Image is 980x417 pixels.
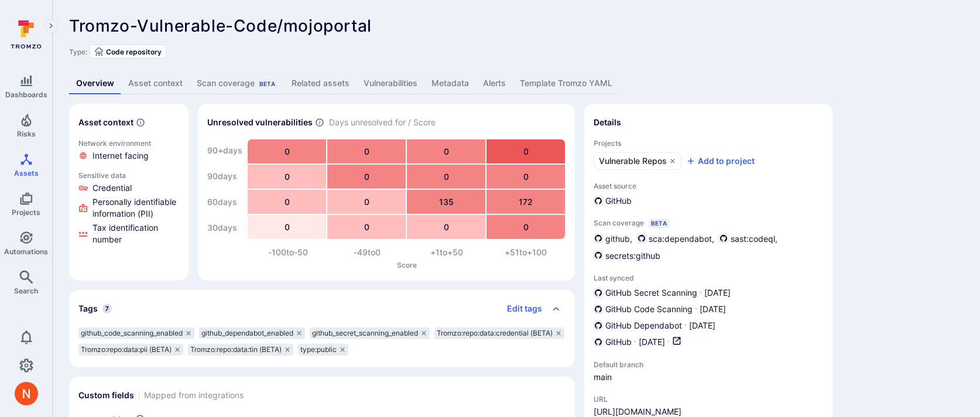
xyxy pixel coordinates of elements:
[199,327,305,339] div: github_dependabot_enabled
[78,117,133,128] h2: Asset context
[190,345,282,354] span: Tromzo:repo:data:tin (BETA)
[102,304,112,313] span: 7
[686,155,755,167] button: Add to project
[327,139,406,163] div: 0
[513,73,619,94] a: Template Tromzo YAML
[248,139,326,163] div: 0
[486,247,566,258] div: +51 to +100
[605,287,697,299] span: GitHub Secret Scanning
[407,165,485,189] div: 0
[594,195,632,207] div: GitHub
[498,299,542,318] button: Edit tags
[667,336,670,348] p: ·
[594,371,687,383] span: main
[47,21,55,31] i: Expand navigation menu
[704,287,731,299] span: [DATE]
[248,165,326,189] div: 0
[78,303,98,315] h2: Tags
[594,360,687,369] span: Default branch
[672,336,681,348] a: Open in GitHub dashboard
[144,389,244,401] span: Mapped from integrations
[76,169,181,248] a: Click to view evidence
[594,117,621,128] h2: Details
[248,215,326,239] div: 0
[207,165,242,188] div: 90 days
[695,303,697,315] p: ·
[15,382,38,405] div: Neeren Patki
[300,345,337,354] span: type:public
[207,216,242,240] div: 30 days
[689,320,715,331] span: [DATE]
[248,261,566,269] p: Score
[248,190,326,214] div: 0
[76,136,181,164] a: Click to view evidence
[78,389,134,401] h2: Custom fields
[257,79,277,88] div: Beta
[486,165,565,189] div: 0
[594,218,644,227] span: Scan coverage
[78,222,179,245] li: Tax identification number
[486,215,565,239] div: 0
[207,190,242,214] div: 60 days
[605,303,693,315] span: GitHub Code Scanning
[649,218,669,228] div: Beta
[476,73,513,94] a: Alerts
[594,249,660,262] div: secrets:github
[69,47,87,56] span: Type:
[78,344,183,356] div: Tromzo:repo:data:pii (BETA)
[310,327,430,339] div: github_secret_scanning_enabled
[634,336,636,348] p: ·
[78,171,179,180] p: Sensitive data
[69,290,575,327] div: Collapse tags
[424,73,476,94] a: Metadata
[594,182,823,190] span: Asset source
[486,190,565,214] div: 172
[407,139,485,163] div: 0
[700,303,726,315] span: [DATE]
[285,73,357,94] a: Related assets
[78,327,194,339] div: github_code_scanning_enabled
[136,118,145,127] svg: Automatically discovered context associated with the asset
[700,287,702,299] p: ·
[315,117,324,129] span: Number of vulnerabilities in status ‘Open’ ‘Triaged’ and ‘In process’ divided by score and scanne...
[12,208,40,217] span: Projects
[434,327,564,339] div: Tromzo:repo:data:credential (BETA)
[719,233,775,245] div: sast:codeql
[312,329,418,338] span: github_secret_scanning_enabled
[121,73,190,94] a: Asset context
[106,47,162,56] span: Code repository
[78,182,179,194] li: Credential
[201,329,293,338] span: github_dependabot_enabled
[69,73,121,94] a: Overview
[81,329,183,338] span: github_code_scanning_enabled
[69,73,964,94] div: Asset tabs
[407,190,485,214] div: 135
[637,233,712,245] div: sca:dependabot
[78,196,179,220] li: Personally identifiable information (PII)
[328,247,407,258] div: -49 to 0
[605,320,682,331] span: GitHub Dependabot
[437,329,553,338] span: Tromzo:repo:data:credential (BETA)
[17,129,36,138] span: Risks
[197,77,277,89] div: Scan coverage
[329,117,436,129] span: Days unresolved for / Score
[407,215,485,239] div: 0
[5,90,47,99] span: Dashboards
[684,320,687,331] p: ·
[327,215,406,239] div: 0
[594,152,681,170] a: Vulnerable Repos
[4,247,48,256] span: Automations
[81,345,172,354] span: Tromzo:repo:data:pii (BETA)
[639,336,665,348] span: [DATE]
[594,139,823,148] span: Projects
[594,233,630,245] div: github
[14,169,39,177] span: Assets
[207,117,313,128] h2: Unresolved vulnerabilities
[605,336,632,348] span: GitHub
[486,139,565,163] div: 0
[298,344,348,356] div: type:public
[44,19,58,33] button: Expand navigation menu
[78,139,179,148] p: Network environment
[69,16,372,36] span: Tromzo-Vulnerable-Code/mojoportal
